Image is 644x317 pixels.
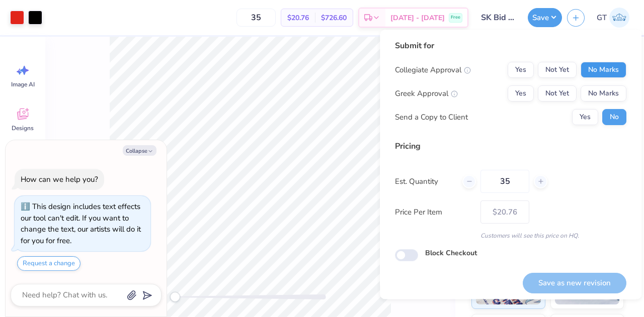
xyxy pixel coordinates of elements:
span: [DATE] - [DATE] [390,13,445,23]
span: $20.76 [287,13,309,23]
img: Gayathree Thangaraj [609,8,629,28]
button: Yes [508,85,534,101]
button: No Marks [581,62,626,78]
button: Collapse [123,145,156,156]
button: No [602,109,626,125]
button: Not Yet [538,62,577,78]
span: Free [451,14,460,21]
div: Submit for [395,40,626,52]
button: Yes [572,109,598,125]
div: This design includes text effects our tool can't edit. If you want to change the text, our artist... [21,201,141,246]
span: $726.60 [321,13,347,23]
div: Customers will see this price on HQ. [395,231,626,240]
label: Est. Quantity [395,176,455,187]
button: Request a change [17,256,80,271]
input: Untitled Design [473,8,523,28]
button: Not Yet [538,85,577,101]
div: Pricing [395,140,626,152]
span: Designs [12,124,34,132]
input: – – [480,170,529,193]
div: Greek Approval [395,88,458,99]
div: Send a Copy to Client [395,112,468,123]
label: Block Checkout [425,248,477,258]
div: Accessibility label [170,292,180,302]
button: Yes [508,62,534,78]
button: No Marks [581,85,626,101]
span: GT [597,12,607,24]
div: How can we help you? [21,174,98,184]
a: GT [592,8,634,28]
div: Collegiate Approval [395,64,471,76]
input: – – [236,9,276,27]
span: Image AI [11,80,35,88]
button: Save [528,8,562,27]
label: Price Per Item [395,206,473,218]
